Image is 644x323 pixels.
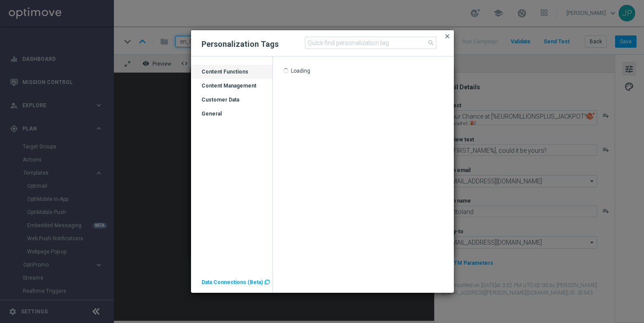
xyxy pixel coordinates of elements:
[191,107,272,121] div: Press SPACE to select this row.
[191,65,272,79] div: Press SPACE to deselect this row.
[202,279,263,285] span: Data Connections (Beta)
[264,280,269,285] span: 
[291,67,310,75] div: Loading
[202,39,279,49] h2: Personalization Tags
[191,96,272,110] div: Customer Data
[428,39,435,46] span: search
[191,110,272,124] div: General
[191,68,272,82] div: Content Functions
[191,79,272,93] div: Press SPACE to select this row.
[305,37,436,49] input: Quick find personalization tag
[273,67,454,78] div: Press SPACE to select this row.
[191,93,272,107] div: Press SPACE to select this row.
[444,33,451,40] span: close
[191,82,272,96] div: Content Management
